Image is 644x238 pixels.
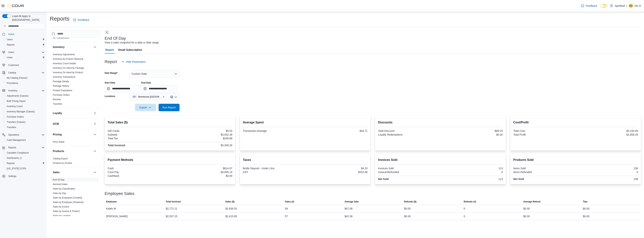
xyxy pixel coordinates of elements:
[53,53,75,56] a: Inventory Adjustments
[8,33,14,36] span: Home
[53,84,69,87] span: Package History
[105,46,114,54] span: Report
[441,178,503,181] div: 113
[5,120,45,124] span: Transfers (Classic)
[5,161,16,166] a: Reports
[5,156,23,160] a: Dashboards
[53,45,65,49] h3: Inventory
[344,200,359,203] span: Average Sale
[53,75,75,78] span: Inventory Transactions
[171,129,232,132] div: $0.00
[93,149,97,153] button: Products
[105,60,117,64] h3: Report
[576,178,638,181] div: 238
[513,158,638,162] h2: Products Sold
[7,133,21,137] button: Operations
[135,104,156,111] button: Export
[7,94,28,97] span: Adjustments (Classic)
[53,214,71,217] span: Sales by Location
[243,129,304,132] div: Transaction Average
[7,4,24,8] img: Cova
[166,214,177,219] div: $2,537.15
[4,93,46,98] button: Adjustments (Classic)
[5,115,45,119] span: Purchase Orders
[7,56,13,59] span: Users
[615,4,625,8] p: Spiritleaf
[162,96,165,98] button: Remove 257 - Brentwood (Sherwood Park) from selection in this group
[105,36,126,41] h3: End Of Day
[53,162,72,165] span: Products to Archive
[4,119,46,125] button: Transfers (Classic)
[93,45,97,49] button: Inventory
[53,178,64,181] a: End Of Day
[7,70,45,75] span: Catalog
[7,115,24,118] span: Purchase Orders
[5,37,14,42] a: Users
[53,157,68,160] a: Catalog Export
[171,137,232,140] div: $256.88
[4,137,46,143] button: Cash Management
[108,144,125,147] strong: Total Invoiced
[243,171,304,174] div: GST
[7,151,29,154] span: Canadian Compliance
[53,89,72,92] a: Product Expirations
[464,214,465,219] div: 0
[306,129,367,132] div: $44.71
[344,214,353,219] div: $42.38
[105,41,160,45] div: View a sales snapshot for a date or date range.
[513,120,638,125] h2: Cost/Profit
[5,166,45,171] span: Washington CCRS
[306,167,367,170] div: $4.20
[53,71,83,74] a: Inventory On Hand by Product
[4,109,46,114] button: Inventory Manager (Classic)
[8,71,16,74] span: Catalog
[4,125,46,130] button: Transfers
[576,167,638,170] div: 238
[53,192,66,195] span: Sales by Day
[5,161,45,166] span: Reports
[4,161,46,166] button: Reports
[441,133,503,136] div: $0.00
[5,125,18,130] a: Transfers
[7,110,35,113] span: Inventory Manager (Classic)
[441,167,503,170] div: 113
[93,170,97,175] button: Sales
[7,63,45,67] span: Customers
[7,145,18,150] button: Reports
[141,85,177,93] input: Press the down key to open a popover containing a calendar.
[105,213,164,220] div: [PERSON_NAME]
[441,171,503,174] div: 0
[171,174,232,177] div: $0.00
[285,206,288,211] div: 56
[5,138,45,142] span: Cash Management
[5,99,27,103] a: Bulk Pricing Import
[53,57,83,60] span: Inventory by Product Historical
[53,111,92,115] button: Loyalty
[7,76,28,79] span: My Catalog (Classic)
[108,171,169,174] div: Cova Pay
[108,158,232,162] h2: Payment Methods
[5,43,45,47] span: Reports
[5,99,45,103] span: Bulk Pricing Import
[378,167,440,170] div: Invoices Sold
[166,206,177,211] div: $2,772.11
[5,151,30,155] a: Canadian Compliance
[50,52,100,108] div: Inventory
[171,167,232,170] div: $614.07
[4,114,46,119] button: Purchase Orders
[441,129,503,132] div: -$89.25
[53,187,75,190] span: Sales by Classification
[53,201,83,204] a: Sales by Employee (Tendered)
[53,103,62,105] a: Transfers
[174,95,177,98] button: Open list of options
[105,81,115,84] label: Start Date
[53,196,82,199] span: Sales by Employee (Created)
[5,115,25,119] a: Purchase Orders
[53,133,62,136] h3: Pricing
[5,156,45,160] span: Dashboards
[131,95,166,99] span: 257 - Brentwood (Sherwood Park)
[243,167,304,170] div: Bottle Deposit - Under Litre
[378,120,503,125] h2: Discounts
[166,200,181,203] span: Total Invoiced
[576,129,638,132] div: $3,194.09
